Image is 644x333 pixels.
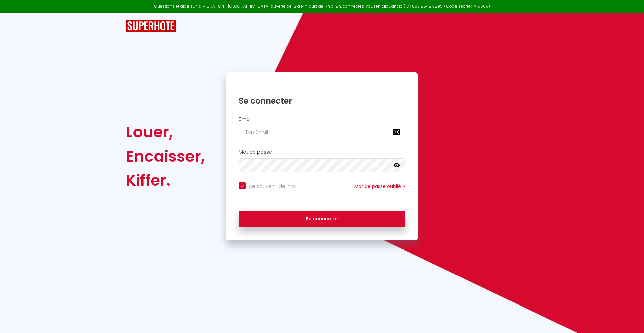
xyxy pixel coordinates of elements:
[126,20,176,32] img: SuperHote logo
[239,149,405,155] h2: Mot de passe
[126,120,205,144] div: Louer,
[239,116,405,122] h2: Email
[376,3,404,9] a: en cliquant ici
[126,168,205,192] div: Kiffer.
[126,144,205,168] div: Encaisser,
[239,96,405,106] h1: Se connecter
[354,183,405,190] a: Mot de passe oublié ?
[239,125,405,139] input: Ton Email
[239,211,405,227] button: Se connecter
